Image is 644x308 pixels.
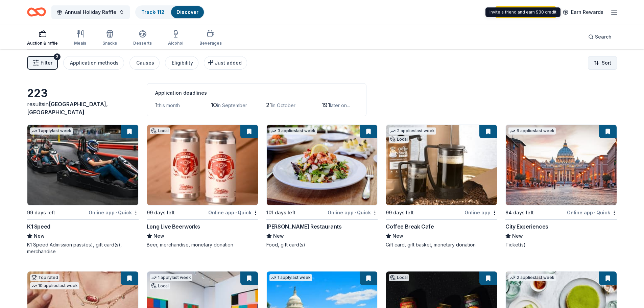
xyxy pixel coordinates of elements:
[211,101,217,109] span: 10
[267,125,378,205] img: Image for Cameron Mitchell Restaurants
[27,101,108,116] span: [GEOGRAPHIC_DATA], [GEOGRAPHIC_DATA]
[328,208,378,217] div: Online app Quick
[150,127,170,134] div: Local
[133,27,152,49] button: Desserts
[65,8,116,16] span: Annual Holiday Raffle
[133,41,152,46] div: Desserts
[27,56,58,70] button: Filter2
[217,102,247,108] span: in September
[386,241,497,248] div: Gift card, gift basket, monetary donation
[508,274,556,281] div: 2 applies last week
[30,127,73,135] div: 1 apply last week
[204,56,247,70] button: Just added
[135,5,205,19] button: Track· 112Discover
[70,59,119,67] div: Application methods
[30,282,79,289] div: 10 applies last week
[272,102,295,108] span: in October
[464,208,497,217] div: Online app
[386,124,497,248] a: Image for Coffee Break Cafe2 applieslast weekLocal99 days leftOnline appCoffee Break CafeNewGift ...
[27,4,46,20] a: Home
[30,274,59,281] div: Top rated
[505,241,617,248] div: Ticket(s)
[136,59,154,67] div: Causes
[176,9,198,15] a: Discover
[41,59,52,67] span: Filter
[102,41,117,46] div: Snacks
[386,222,434,231] div: Coffee Break Cafe
[74,27,86,49] button: Meals
[386,125,497,205] img: Image for Coffee Break Cafe
[27,125,138,205] img: Image for K1 Speed
[155,101,158,109] span: 1
[321,101,330,109] span: 191
[208,208,258,217] div: Online app Quick
[266,209,295,217] div: 101 days left
[27,222,50,231] div: K1 Speed
[506,125,617,205] img: Image for City Experiences
[266,124,378,248] a: Image for Cameron Mitchell Restaurants3 applieslast week101 days leftOnline app•Quick[PERSON_NAME...
[508,127,556,135] div: 6 applies last week
[168,27,183,49] button: Alcohol
[27,124,139,255] a: Image for K1 Speed1 applylast week99 days leftOnline app•QuickK1 SpeedNewK1 Speed Admission pass(...
[172,59,193,67] div: Eligibility
[594,210,595,215] span: •
[389,136,409,143] div: Local
[602,59,611,67] span: Sort
[102,27,117,49] button: Snacks
[153,232,164,240] span: New
[158,102,180,108] span: this month
[495,6,556,18] a: Upgrade your plan
[74,41,86,46] div: Meals
[266,101,272,109] span: 21
[215,60,242,66] span: Just added
[595,33,612,41] span: Search
[235,210,237,215] span: •
[512,232,523,240] span: New
[150,274,192,281] div: 1 apply last week
[505,222,548,231] div: City Experiences
[485,7,560,17] div: Invite a friend and earn $30 credit
[389,274,409,281] div: Local
[165,56,198,70] button: Eligibility
[168,41,183,46] div: Alcohol
[273,232,284,240] span: New
[392,232,403,240] span: New
[199,41,222,46] div: Beverages
[147,222,200,231] div: Long Live Beerworks
[27,87,139,100] div: 223
[54,53,61,60] div: 2
[34,232,45,240] span: New
[355,210,356,215] span: •
[199,27,222,49] button: Beverages
[147,124,258,248] a: Image for Long Live BeerworksLocal99 days leftOnline app•QuickLong Live BeerworksNewBeer, merchan...
[129,56,160,70] button: Causes
[266,222,342,231] div: [PERSON_NAME] Restaurants
[27,27,58,49] button: Auction & raffle
[269,274,312,281] div: 1 apply last week
[269,127,317,135] div: 3 applies last week
[27,209,55,217] div: 99 days left
[27,241,139,255] div: K1 Speed Admission pass(es), gift card(s), merchandise
[51,5,130,19] button: Annual Holiday Raffle
[63,56,124,70] button: Application methods
[389,127,436,135] div: 2 applies last week
[505,124,617,248] a: Image for City Experiences6 applieslast week84 days leftOnline app•QuickCity ExperiencesNewTicket(s)
[588,56,617,70] button: Sort
[155,89,358,97] div: Application deadlines
[150,283,170,289] div: Local
[386,209,414,217] div: 99 days left
[147,125,258,205] img: Image for Long Live Beerworks
[567,208,617,217] div: Online app Quick
[505,209,534,217] div: 84 days left
[27,100,139,116] div: results
[559,6,607,18] a: Earn Rewards
[266,241,378,248] div: Food, gift card(s)
[27,41,58,46] div: Auction & raffle
[583,30,617,44] button: Search
[147,241,258,248] div: Beer, merchandise, monetary donation
[89,208,139,217] div: Online app Quick
[27,101,108,116] span: in
[141,9,164,15] a: Track· 112
[330,102,350,108] span: later on...
[147,209,175,217] div: 99 days left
